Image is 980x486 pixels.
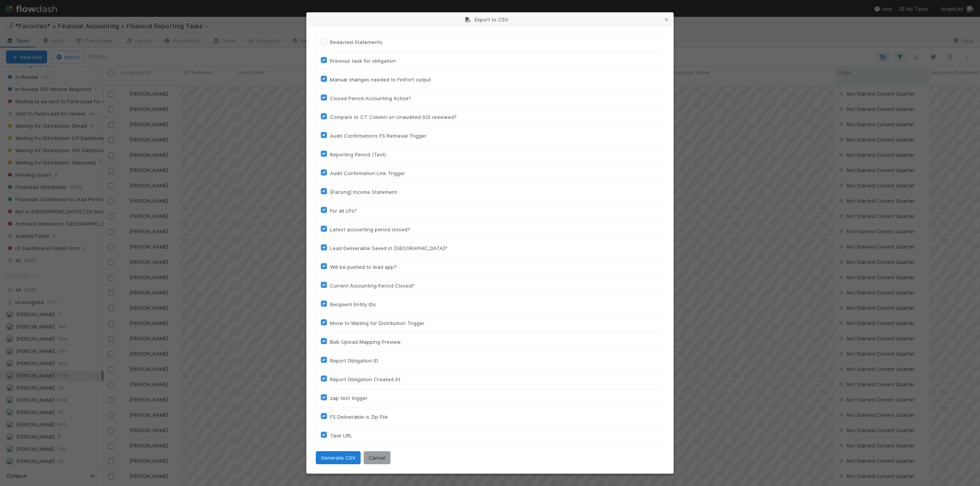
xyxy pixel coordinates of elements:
[330,375,400,384] label: Report Obligation Created At
[330,37,382,47] label: Redacted Statements
[307,13,673,26] div: Export to CSV
[330,150,386,159] label: Reporting Period (Text)
[330,112,457,122] label: Compare to CT Column on Unaudited SOI reviewed?
[330,337,401,346] label: Bulk Upload Mapping Preview
[364,451,390,464] button: Cancel
[330,356,378,365] label: Report Obligation ID
[330,262,397,271] label: Will be pushed to lead app?
[330,300,376,309] label: Recipient Entity IDs
[330,393,367,403] label: zap test trigger
[330,94,411,103] label: Closed Period Accounting Active?
[330,244,447,253] label: Lead Deliverable Saved in [GEOGRAPHIC_DATA]?
[330,75,431,84] label: Manual changes needed to FinPort output
[330,206,357,215] label: For all LPs?
[330,281,415,290] label: Current Accounting Period Closed?
[330,169,405,178] label: Audit Confirmation Link Trigger
[330,187,397,197] label: [Parsing] Income Statement
[330,131,426,140] label: Audit Confirmations FS Retrieval Trigger
[316,451,361,464] button: Generate CSV
[330,412,388,421] label: FS Deliverable is Zip File
[330,319,425,328] label: Move to Waiting for Distribution Trigger
[330,431,352,440] label: Task URL
[330,225,410,234] label: Latest accounting period closed?
[330,56,396,65] label: Previous task for obligation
